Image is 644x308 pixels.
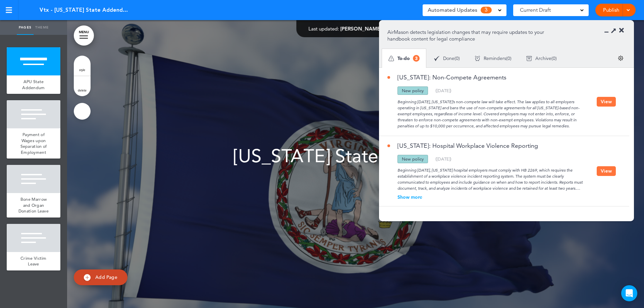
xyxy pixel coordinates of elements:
[22,79,45,90] span: APU State Addendum
[520,5,551,15] span: Current Draft
[526,56,532,61] img: apu_icons_archive.svg
[519,50,564,67] div: ( )
[78,88,87,92] span: delete
[7,75,60,94] a: APU State Addendum
[428,5,477,15] span: Automated Updates
[387,143,538,149] a: [US_STATE]: Hospital Workplace Violence Reporting
[388,56,394,61] img: apu_icons_todo.svg
[309,26,403,31] div: —
[387,95,597,129] div: Beginning [DATE], [US_STATE]’s non-compete law will take effect. The law applies to all employers...
[7,128,60,159] a: Payment of Wages upon Separation of Employment
[484,56,506,61] span: Reminders
[95,274,117,280] span: Add Page
[597,97,616,107] button: View
[507,56,510,61] span: 0
[481,7,492,13] span: 3
[84,274,91,281] img: add.svg
[20,255,47,267] span: Crime Victim Leave
[621,285,637,301] div: Open Intercom Messenger
[387,163,597,191] div: Beginning [DATE], [US_STATE] hospital employers must comply with HB 2269, which requires the esta...
[20,132,47,155] span: Payment of Wages upon Separation of Employment
[387,29,554,42] p: AirMason detects legislation changes that may require updates to your handbook content for legal ...
[456,56,459,61] span: 0
[397,155,428,163] div: New policy
[475,56,480,61] img: apu_icons_remind.svg
[387,74,506,80] a: [US_STATE]: Non-Compete Agreements
[435,157,451,161] div: ( )
[340,25,382,32] span: [PERSON_NAME]
[7,193,60,218] a: Bone Marrow and Organ Donation Leave
[437,88,450,93] span: [DATE]
[17,20,34,35] a: Pages
[437,156,450,162] span: [DATE]
[387,195,597,199] div: Show more
[34,20,50,35] a: Theme
[74,76,91,96] a: delete
[74,269,127,285] a: Add Page
[413,55,420,62] span: 3
[600,4,622,16] a: Publish
[74,25,94,46] a: MENU
[74,56,91,76] a: style
[427,50,467,67] div: ( )
[387,213,474,219] a: [US_STATE]: Minimum Wage
[40,6,130,14] span: Vtx - [US_STATE] State Addendum
[443,56,454,61] span: Done
[397,86,428,95] div: New policy
[7,252,60,270] a: Crime Victim Leave
[535,56,551,61] span: Archive
[597,166,616,176] button: View
[435,88,451,93] div: ( )
[79,68,85,72] span: style
[233,145,478,167] span: [US_STATE] State Addendum
[434,56,440,61] img: apu_icons_done.svg
[467,50,519,67] div: ( )
[309,25,339,32] span: Last updated:
[18,196,49,214] span: Bone Marrow and Organ Donation Leave
[618,55,624,61] img: settings.svg
[553,56,555,61] span: 0
[397,56,410,61] span: To-do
